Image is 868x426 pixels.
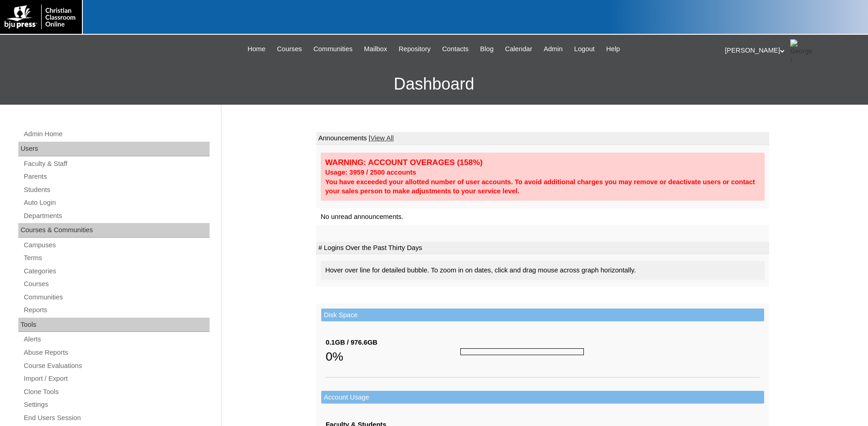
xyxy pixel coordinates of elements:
[313,44,353,54] span: Communities
[23,278,210,290] a: Courses
[248,44,265,54] span: Home
[505,44,532,54] span: Calendar
[277,44,302,54] span: Courses
[544,44,563,54] span: Admin
[399,44,431,54] span: Repository
[790,39,813,62] img: George / Distance Learning Online Staff
[272,44,307,54] a: Courses
[574,44,595,54] span: Logout
[325,157,760,168] div: WARNING: ACCOUNT OVERAGES (158%)
[442,44,469,54] span: Contacts
[606,44,620,54] span: Help
[570,44,599,54] a: Logout
[23,184,210,196] a: Students
[23,347,210,358] a: Abuse Reports
[23,304,210,316] a: Reports
[539,44,567,54] a: Admin
[23,240,210,251] a: Campuses
[325,169,416,176] strong: Usage: 3959 / 2500 accounts
[23,158,210,170] a: Faculty & Staff
[321,391,764,404] td: Account Usage
[501,44,537,54] a: Calendar
[243,44,270,54] a: Home
[309,44,357,54] a: Communities
[370,134,394,142] a: View All
[23,197,210,208] a: Auto Login
[18,318,210,332] div: Tools
[18,223,210,238] div: Courses & Communities
[23,128,210,140] a: Admin Home
[326,347,460,366] div: 0%
[437,44,473,54] a: Contacts
[360,44,392,54] a: Mailbox
[5,64,863,105] h3: Dashboard
[475,44,498,54] a: Blog
[18,142,210,156] div: Users
[480,44,493,54] span: Blog
[5,5,77,29] img: logo-white.png
[23,266,210,277] a: Categories
[725,39,859,62] div: [PERSON_NAME]
[316,208,769,225] td: No unread announcements.
[316,132,769,145] td: Announcements |
[23,334,210,345] a: Alerts
[23,399,210,410] a: Settings
[325,177,760,196] div: You have exceeded your allotted number of user accounts. To avoid additional charges you may remo...
[364,44,388,54] span: Mailbox
[23,412,210,424] a: End Users Session
[23,292,210,303] a: Communities
[23,386,210,398] a: Clone Tools
[321,309,764,322] td: Disk Space
[326,338,460,347] div: 0.1GB / 976.6GB
[23,360,210,372] a: Course Evaluations
[394,44,435,54] a: Repository
[23,171,210,182] a: Parents
[316,242,769,255] td: # Logins Over the Past Thirty Days
[602,44,625,54] a: Help
[23,373,210,384] a: Import / Export
[23,252,210,264] a: Terms
[23,210,210,222] a: Departments
[321,261,765,280] div: Hover over line for detailed bubble. To zoom in on dates, click and drag mouse across graph horiz...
